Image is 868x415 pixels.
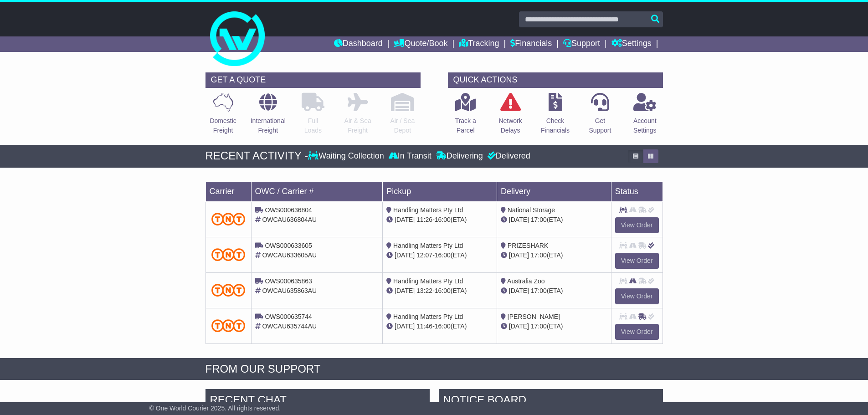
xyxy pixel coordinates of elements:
[416,323,432,330] span: 11:46
[149,405,281,412] span: © One World Courier 2025. All rights reserved.
[394,36,447,52] a: Quote/Book
[211,248,246,261] img: TNT_Domestic.png
[509,216,529,223] span: [DATE]
[508,242,548,249] span: PRIZESHARK
[386,251,493,260] div: - (ETA)
[531,287,547,294] span: 17:00
[501,215,607,225] div: (ETA)
[455,92,477,140] a: Track aParcel
[416,216,432,223] span: 11:26
[205,149,308,163] div: RECENT ACTIVITY -
[393,206,463,214] span: Handling Matters Pty Ltd
[448,72,663,88] div: QUICK ACTIONS
[611,36,652,52] a: Settings
[265,206,312,214] span: OWS000636804
[615,324,659,340] a: View Order
[563,36,600,52] a: Support
[507,277,544,285] span: Australia Zoo
[633,92,657,140] a: AccountSettings
[251,181,383,201] td: OWC / Carrier #
[390,116,415,135] p: Air / Sea Depot
[498,92,522,140] a: NetworkDelays
[615,253,659,269] a: View Order
[633,116,657,135] p: Account Settings
[395,323,415,330] span: [DATE]
[211,213,246,225] img: TNT_Domestic.png
[395,287,415,294] span: [DATE]
[439,389,663,414] div: NOTICE BOARD
[531,323,547,330] span: 17:00
[416,287,432,294] span: 13:22
[611,181,663,201] td: Status
[501,322,607,331] div: (ETA)
[265,242,312,249] span: OWS000633605
[251,116,286,135] p: International Freight
[435,251,451,259] span: 16:00
[531,251,547,259] span: 17:00
[393,242,463,249] span: Handling Matters Pty Ltd
[265,277,312,285] span: OWS000635863
[435,216,451,223] span: 16:00
[541,116,570,135] p: Check Financials
[485,151,530,161] div: Delivered
[395,251,415,259] span: [DATE]
[205,72,421,88] div: GET A QUOTE
[459,36,499,52] a: Tracking
[531,216,547,223] span: 17:00
[497,181,611,201] td: Delivery
[615,288,659,304] a: View Order
[508,206,555,214] span: National Storage
[262,216,317,223] span: OWCAU636804AU
[386,286,493,296] div: - (ETA)
[211,284,246,296] img: TNT_Domestic.png
[262,323,317,330] span: OWCAU635744AU
[416,251,432,259] span: 12:07
[211,319,246,332] img: TNT_Domestic.png
[262,251,317,259] span: OWCAU633605AU
[344,116,371,135] p: Air & Sea Freight
[589,116,611,135] p: Get Support
[205,181,251,201] td: Carrier
[540,92,570,140] a: CheckFinancials
[435,323,451,330] span: 16:00
[435,287,451,294] span: 16:00
[510,36,552,52] a: Financials
[393,277,463,285] span: Handling Matters Pty Ltd
[395,216,415,223] span: [DATE]
[386,151,434,161] div: In Transit
[250,92,286,140] a: InternationalFreight
[334,36,383,52] a: Dashboard
[265,313,312,320] span: OWS000635744
[383,181,497,201] td: Pickup
[434,151,485,161] div: Delivering
[509,323,529,330] span: [DATE]
[205,389,430,414] div: RECENT CHAT
[210,116,236,135] p: Domestic Freight
[205,363,663,376] div: FROM OUR SUPPORT
[509,287,529,294] span: [DATE]
[498,116,522,135] p: Network Delays
[501,251,607,260] div: (ETA)
[209,92,236,140] a: DomesticFreight
[508,313,560,320] span: [PERSON_NAME]
[509,251,529,259] span: [DATE]
[262,287,317,294] span: OWCAU635863AU
[302,116,324,135] p: Full Loads
[393,313,463,320] span: Handling Matters Pty Ltd
[386,322,493,331] div: - (ETA)
[386,215,493,225] div: - (ETA)
[588,92,611,140] a: GetSupport
[308,151,386,161] div: Waiting Collection
[455,116,476,135] p: Track a Parcel
[501,286,607,296] div: (ETA)
[615,217,659,233] a: View Order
